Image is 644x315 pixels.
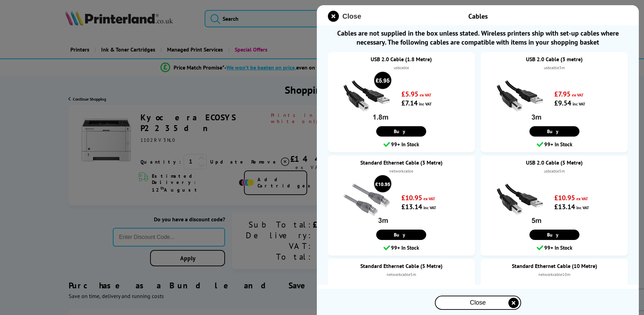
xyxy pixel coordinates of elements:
[576,196,588,201] span: ex VAT
[335,271,468,278] div: networkcable5m
[335,159,468,166] a: Standard Ethernet Cable (3 Metre)
[488,56,621,63] a: USB 2.0 Cable (3 metre)
[335,168,468,175] div: networkcable
[544,243,572,252] span: 99+ In Stock
[391,140,419,149] span: 99+ In Stock
[376,230,426,240] a: Buy
[554,193,575,202] strong: £10.95
[340,71,392,123] img: USB 2.0 Cable (1.8 Metre)
[401,193,422,202] strong: £10.95
[401,90,418,99] strong: £5.95
[423,205,436,210] span: inc VAT
[376,126,426,137] a: Buy
[401,202,422,211] strong: £13.14
[494,175,545,226] img: USB 2.0 Cable (5 Metre)
[573,101,585,106] span: inc VAT
[342,12,361,20] span: Close
[401,99,418,108] strong: £7.14
[572,92,584,98] span: ex VAT
[335,56,468,63] a: USB 2.0 Cable (1.8 Metre)
[335,64,468,71] div: usbcable
[419,101,432,106] span: inc VAT
[391,243,419,252] span: 99+ In Stock
[576,205,589,210] span: inc VAT
[435,296,521,310] button: close modal
[554,202,575,211] strong: £13.14
[470,299,486,306] span: Close
[488,262,621,269] a: Standard Ethernet Cable (10 Metre)
[420,92,431,98] span: ex VAT
[340,175,392,226] img: Standard Ethernet Cable (3 Metre)
[388,12,568,21] div: Cables
[529,126,579,137] a: Buy
[423,196,435,201] span: ex VAT
[554,99,571,108] strong: £9.54
[488,159,621,166] a: USB 2.0 Cable (5 Metre)
[529,230,579,240] a: Buy
[554,90,570,99] strong: £7.95
[488,64,621,71] div: usbcable3m
[328,11,361,22] button: close modal
[335,262,468,269] a: Standard Ethernet Cable (5 Metre)
[544,140,572,149] span: 99+ In Stock
[488,168,621,175] div: usbcable5m
[494,71,545,123] img: USB 2.0 Cable (3 metre)
[488,271,621,278] div: networkcable10m
[328,29,628,47] span: Cables are not supplied in the box unless stated. Wireless printers ship with set-up cables where...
